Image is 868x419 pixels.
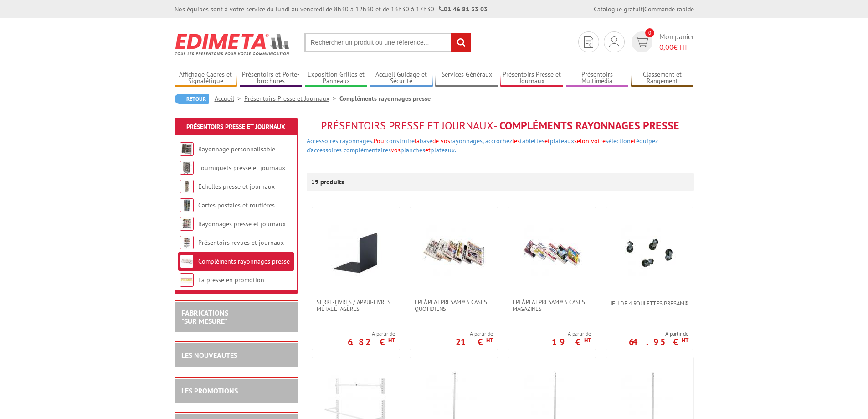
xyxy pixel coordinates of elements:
span: Présentoirs Presse et Journaux [321,119,493,133]
a: d’accessoires complémentaires [307,146,391,154]
a: Cartes postales et routières [198,201,275,209]
a: Echelles presse et journaux [198,182,275,191]
a: Présentoirs Presse et Journaux [186,123,285,131]
span: A partir de [348,330,395,337]
a: Exposition Grilles et Panneaux [305,71,368,86]
span: 0,00 [659,42,673,52]
a: sélection [606,137,631,145]
a: Compléments rayonnages presse [198,257,290,265]
img: Compléments rayonnages presse [180,254,194,268]
input: Rechercher un produit ou une référence... [304,33,471,52]
img: Cartes postales et routières [180,198,194,212]
img: La presse en promotion [180,273,194,287]
a: Serre-livres / Appui-livres métal étagères [312,299,400,312]
a: Présentoirs Multimédia [566,71,629,86]
p: 21 € [456,339,493,345]
input: rechercher [451,33,471,52]
a: plateaux [550,137,574,145]
span: Mon panier [659,31,694,52]
img: Rayonnage personnalisable [180,142,194,156]
a: LES PROMOTIONS [181,386,238,395]
span: A partir de [456,330,493,337]
a: Rayonnage personnalisable [198,145,275,153]
img: Jeu de 4 roulettes Presam® [617,221,681,285]
a: Catalogue gratuit [594,5,643,13]
a: équipez [636,137,658,145]
a: Accessoires [307,137,338,145]
a: Présentoirs Presse et Journaux [500,71,563,86]
span: Epi à plat Presam® 5 cases magazines [513,299,591,312]
p: 64.95 € [629,339,688,345]
span: Jeu de 4 roulettes Presam® [611,300,688,307]
a: rayonnages. [340,137,374,145]
a: rayonnages, [450,137,483,145]
a: tablettes [520,137,544,145]
a: La presse en promotion [198,276,264,284]
a: construire [386,137,415,145]
span: A partir de [552,330,591,337]
img: Epi à plat Presam® 5 cases magazines [520,221,584,285]
img: Tourniquets presse et journaux [180,161,194,175]
img: Edimeta [175,27,291,61]
a: Accueil Guidage et Sécurité [370,71,433,86]
img: Présentoirs revues et journaux [180,236,194,249]
div: Nos équipes sont à votre service du lundi au vendredi de 8h30 à 12h30 et de 13h30 à 17h30 [175,5,488,14]
a: Commande rapide [644,5,694,13]
sup: HT [486,336,493,344]
a: accrochez [485,137,512,145]
span: Pour la de vos les et selon votre et [374,137,658,145]
img: Epi à plat Presam® 5 cases quotidiens [422,221,486,285]
p: 19 € [552,339,591,345]
a: Classement et Rangement [631,71,694,86]
a: planches [401,146,425,154]
span: Epi à plat Presam® 5 cases quotidiens [415,299,493,312]
sup: HT [388,336,395,344]
p: 19 produits [311,173,345,191]
div: | [594,5,694,14]
a: Accueil [215,94,244,103]
span: A partir de [629,330,688,337]
h1: - Compléments rayonnages presse [307,120,694,132]
img: devis rapide [635,37,648,47]
img: Echelles presse et journaux [180,180,194,193]
a: Rayonnages presse et journaux [198,220,286,228]
span: vos et [391,146,456,154]
img: devis rapide [609,36,619,47]
a: Services Généraux [435,71,498,86]
a: Présentoirs et Porte-brochures [240,71,303,86]
span: 0 [645,28,654,37]
a: devis rapide 0 Mon panier 0,00€ HT [629,31,694,52]
a: Affichage Cadres et Signalétique [175,71,237,86]
a: Tourniquets presse et journaux [198,164,285,172]
a: Epi à plat Presam® 5 cases magazines [508,299,596,312]
a: plateaux. [431,146,456,154]
li: Compléments rayonnages presse [339,94,431,103]
a: Présentoirs Presse et Journaux [244,94,339,103]
a: Retour [175,94,209,104]
img: Rayonnages presse et journaux [180,217,194,231]
a: FABRICATIONS"Sur Mesure" [181,308,228,326]
img: devis rapide [584,36,593,48]
strong: 01 46 81 33 03 [439,5,488,13]
a: Epi à plat Presam® 5 cases quotidiens [410,299,498,312]
span: Serre-livres / Appui-livres métal étagères [317,299,395,312]
img: Serre-livres / Appui-livres métal étagères [324,221,388,285]
a: LES NOUVEAUTÉS [181,351,237,360]
a: Jeu de 4 roulettes Presam® [606,300,693,307]
sup: HT [682,336,688,344]
a: base [420,137,432,145]
span: € HT [659,42,694,52]
a: Présentoirs revues et journaux [198,238,284,247]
